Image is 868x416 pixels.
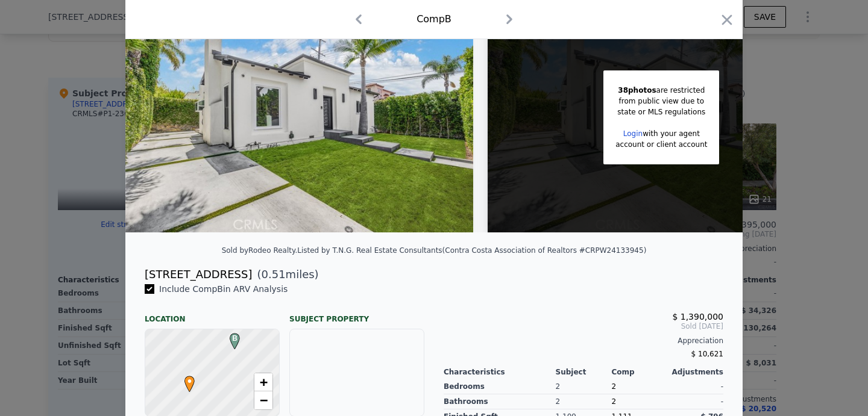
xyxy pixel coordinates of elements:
[643,129,700,138] span: with your agent
[611,367,667,377] div: Comp
[254,373,272,391] a: Zoom in
[444,394,556,409] div: Bathrooms
[444,379,556,394] div: Bedrooms
[154,284,292,294] span: Include Comp B in ARV Analysis
[672,312,723,321] span: $ 1,390,000
[556,379,612,394] div: 2
[444,336,723,346] div: Appreciation
[691,350,723,358] span: $ 10,621
[125,1,473,232] img: Property Img
[611,394,667,409] div: 2
[667,379,723,394] div: -
[417,12,451,26] div: Comp B
[145,305,280,324] div: Location
[181,372,198,390] span: •
[615,107,707,117] div: state or MLS regulations
[444,321,723,331] span: Sold [DATE]
[615,85,707,96] div: are restricted
[260,374,268,390] span: +
[145,266,252,283] div: [STREET_ADDRESS]
[252,266,318,283] span: ( miles)
[444,367,556,377] div: Characteristics
[611,382,616,391] span: 2
[260,393,268,408] span: −
[297,246,646,255] div: Listed by T.N.G. Real Estate Consultants (Contra Costa Association of Realtors #CRPW24133945)
[615,139,707,150] div: account or client account
[556,367,612,377] div: Subject
[667,394,723,409] div: -
[227,333,243,344] span: B
[181,376,189,383] div: •
[556,394,612,409] div: 2
[667,367,723,377] div: Adjustments
[618,86,656,95] span: 38 photos
[615,96,707,107] div: from public view due to
[262,268,286,281] span: 0.51
[254,391,272,409] a: Zoom out
[222,246,298,255] div: Sold by Rodeo Realty .
[227,333,234,340] div: B
[289,305,424,324] div: Subject Property
[623,129,643,138] a: Login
